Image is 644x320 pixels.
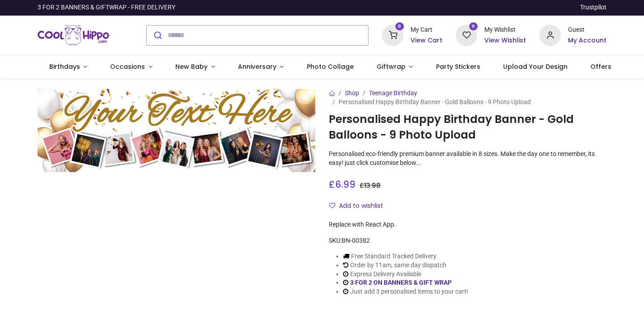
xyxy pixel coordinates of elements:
p: Personalised eco-friendly premium banner available in 8 sizes. Make the day one to remember, its ... [329,150,606,167]
span: 13.98 [364,181,381,190]
div: SKU: [329,236,606,245]
span: BN-00382 [342,237,370,244]
a: Teenage Birthday [369,89,417,97]
sup: 0 [395,22,404,31]
div: My Wishlist [484,25,526,34]
a: Shop [345,89,359,97]
a: New Baby [164,55,227,79]
li: Just add 3 personalised items to your cart! [343,287,468,296]
li: Order by 11am, same day dispatch [343,261,468,270]
span: £ [329,178,356,191]
a: Giftwrap [365,55,424,79]
a: My Account [568,36,606,45]
span: 6.99 [335,178,356,191]
a: View Cart [411,36,442,45]
span: Giftwrap [377,62,406,71]
div: Guest [568,25,606,34]
span: Party Stickers [436,62,480,71]
a: View Wishlist [484,36,526,45]
li: Express Delivery Available [343,270,468,279]
button: Add to wishlistAdd to wishlist [329,198,391,214]
h1: Personalised Happy Birthday Banner - Gold Balloons - 9 Photo Upload [329,112,606,143]
a: Trustpilot [580,3,606,12]
li: Free Standard Tracked Delivery [343,252,468,261]
img: Personalised Happy Birthday Banner - Gold Balloons - 9 Photo Upload [38,89,315,172]
span: Offers [590,62,611,71]
div: 3 FOR 2 BANNERS & GIFTWRAP - FREE DELIVERY [38,3,175,12]
a: Occasions [99,55,164,79]
span: Personalised Happy Birthday Banner - Gold Balloons - 9 Photo Upload [339,98,531,105]
a: 3 FOR 2 ON BANNERS & GIFT WRAP [350,279,452,286]
a: Logo of Cool Hippo [38,23,109,48]
a: Birthdays [38,55,99,79]
span: Birthdays [49,62,80,71]
span: Anniversary [238,62,276,71]
button: Submit [147,25,168,45]
i: Add to wishlist [329,202,335,209]
span: Occasions [110,62,145,71]
span: Photo Collage [307,62,354,71]
a: Anniversary [226,55,295,79]
span: New Baby [175,62,208,71]
a: 0 [456,31,477,38]
div: Replace with React App. [329,220,606,229]
span: £ [360,181,381,190]
a: 0 [382,31,403,38]
span: Upload Your Design [503,62,568,71]
sup: 0 [469,22,478,31]
div: My Cart [411,25,442,34]
img: Cool Hippo [38,23,109,48]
